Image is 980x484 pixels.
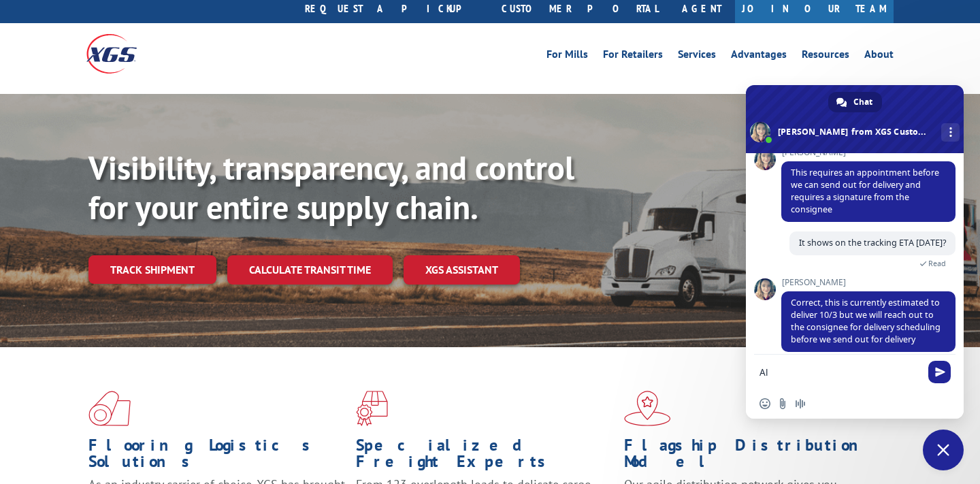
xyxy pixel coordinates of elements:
[759,366,920,378] textarea: Compose your message...
[356,391,388,426] img: xgs-icon-focused-on-flooring-red
[923,430,964,470] div: Close chat
[928,361,951,383] span: Send
[791,297,941,345] span: Correct, this is currently estimated to deliver 10/3 but we will reach out to the consignee for d...
[88,255,216,284] a: Track shipment
[781,278,955,287] span: [PERSON_NAME]
[624,391,671,426] img: xgs-icon-flagship-distribution-model-red
[88,391,131,426] img: xgs-icon-total-supply-chain-intelligence-red
[678,49,716,64] a: Services
[941,123,960,142] div: More channels
[828,92,882,112] div: Chat
[603,49,663,64] a: For Retailers
[795,398,806,409] span: Audio message
[356,437,613,477] h1: Specialized Freight Experts
[546,49,588,64] a: For Mills
[88,437,346,477] h1: Flooring Logistics Solutions
[227,255,393,285] a: Calculate transit time
[624,437,881,477] h1: Flagship Distribution Model
[777,398,788,409] span: Send a file
[928,259,946,268] span: Read
[853,92,872,112] span: Chat
[802,49,849,64] a: Resources
[88,146,574,228] b: Visibility, transparency, and control for your entire supply chain.
[731,49,787,64] a: Advantages
[791,167,939,215] span: This requires an appointment before we can send out for delivery and requires a signature from th...
[864,49,894,64] a: About
[404,255,520,285] a: XGS ASSISTANT
[759,398,770,409] span: Insert an emoji
[799,237,946,248] span: It shows on the tracking ETA [DATE]?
